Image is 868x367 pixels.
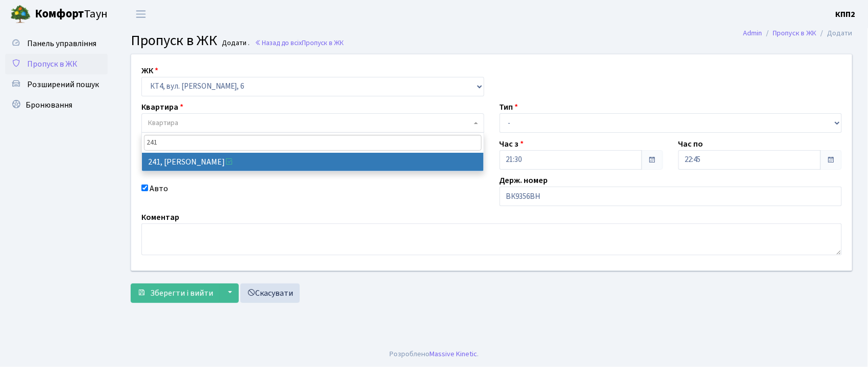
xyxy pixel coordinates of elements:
button: Зберегти і вийти [131,283,220,303]
a: Пропуск в ЖК [773,28,817,38]
a: Розширений пошук [5,74,108,95]
a: Massive Kinetic [429,349,477,359]
span: Бронювання [26,99,72,111]
span: Пропуск в ЖК [131,30,217,51]
img: logo.png [10,4,31,25]
div: Розроблено . [389,349,479,360]
li: Додати [817,28,853,39]
span: Квартира [148,118,178,128]
small: Додати . [220,39,250,48]
a: Admin [743,28,762,38]
b: Комфорт [35,6,84,22]
input: АА1234АА [500,187,842,206]
span: Зберегти і вийти [150,288,213,299]
span: Розширений пошук [27,79,99,90]
span: Пропуск в ЖК [302,38,344,48]
li: 241, [PERSON_NAME] [142,153,484,171]
a: Панель управління [5,33,108,54]
label: Авто [150,182,168,195]
a: Пропуск в ЖК [5,54,108,74]
a: Скасувати [240,283,300,303]
span: Пропуск в ЖК [27,58,77,70]
label: Держ. номер [500,174,548,187]
label: Тип [500,101,519,113]
a: Назад до всіхПропуск в ЖК [255,38,344,48]
label: Квартира [141,101,183,113]
b: КПП2 [836,9,856,20]
a: Бронювання [5,95,108,115]
button: Переключити навігацію [128,6,154,23]
span: Панель управління [27,38,96,49]
span: Таун [35,6,108,23]
a: КПП2 [836,8,856,21]
label: Коментар [141,211,179,223]
label: Час по [678,138,704,150]
nav: breadcrumb [728,23,868,44]
label: ЖК [141,65,158,77]
label: Час з [500,138,524,150]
